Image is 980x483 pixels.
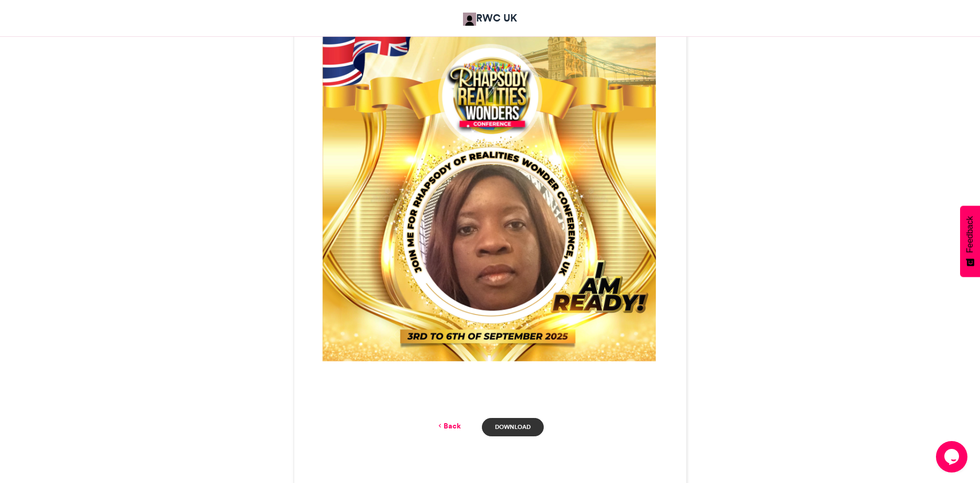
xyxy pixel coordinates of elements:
a: Back [436,421,461,432]
span: Feedback [965,216,975,253]
img: Entry download [294,13,686,405]
a: Download [482,418,543,436]
img: RWC UK [463,13,476,26]
iframe: chat widget [936,441,970,473]
button: Feedback - Show survey [960,206,980,277]
a: RWC UK [463,10,517,26]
